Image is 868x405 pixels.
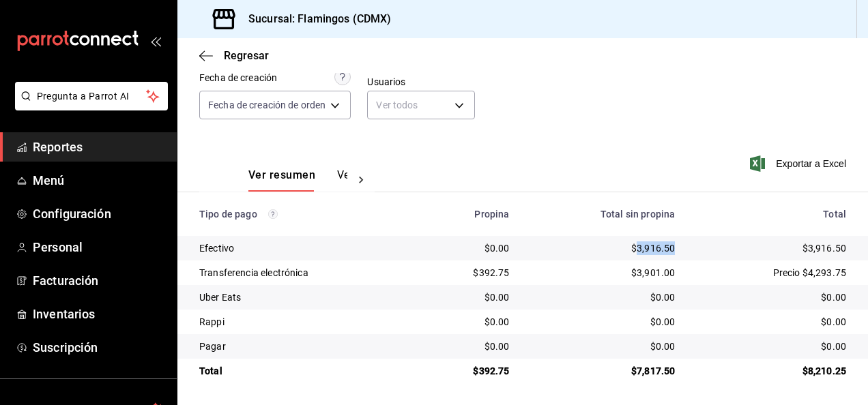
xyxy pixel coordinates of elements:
[199,364,409,378] div: Total
[33,340,98,355] font: Suscripción
[697,290,846,304] div: $0.00
[33,140,83,154] font: Reportes
[431,290,509,304] div: $0.00
[199,241,409,255] div: Efectivo
[431,209,509,220] div: Propina
[697,209,846,220] div: Total
[431,241,509,255] div: $0.00
[199,315,409,329] div: Rappi
[224,49,269,62] span: Regresar
[199,290,409,304] div: Uber Eats
[531,241,675,255] div: $3,916.50
[248,168,315,182] font: Ver resumen
[199,209,257,220] font: Tipo de pago
[268,209,278,219] svg: Los pagos realizados con Pay y otras terminales son montos brutos.
[531,340,675,353] div: $0.00
[33,307,95,321] font: Inventarios
[199,266,409,280] div: Transferencia electrónica
[531,290,675,304] div: $0.00
[33,207,111,221] font: Configuración
[367,91,474,119] div: Ver todos
[697,364,846,378] div: $8,210.25
[208,98,325,112] span: Fecha de creación de orden
[37,89,147,104] span: Pregunta a Parrot AI
[15,82,168,110] button: Pregunta a Parrot AI
[431,340,509,353] div: $0.00
[33,240,83,254] font: Personal
[33,173,65,187] font: Menú
[237,11,391,27] h3: Sucursal: Flamingos (CDMX)
[150,35,161,46] button: open_drawer_menu
[776,158,846,169] font: Exportar a Excel
[431,266,509,280] div: $392.75
[531,209,675,220] div: Total sin propina
[697,340,846,353] div: $0.00
[753,155,846,172] button: Exportar a Excel
[697,315,846,329] div: $0.00
[431,315,509,329] div: $0.00
[199,49,269,62] button: Regresar
[431,364,509,378] div: $392.75
[697,241,846,255] div: $3,916.50
[337,168,388,192] button: Ver pagos
[199,340,409,353] div: Pagar
[697,266,846,280] div: Precio $4,293.75
[367,77,474,87] label: Usuarios
[199,71,277,85] div: Fecha de creación
[531,315,675,329] div: $0.00
[248,168,347,192] div: Pestañas de navegación
[531,364,675,378] div: $7,817.50
[33,273,98,288] font: Facturación
[531,266,675,280] div: $3,901.00
[10,99,168,113] a: Pregunta a Parrot AI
